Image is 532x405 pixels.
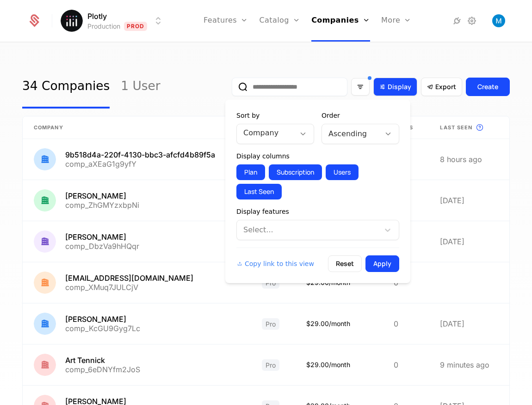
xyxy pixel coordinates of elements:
a: Settings [466,15,477,26]
div: Display [225,100,410,283]
a: Integrations [452,15,463,26]
div: Production [87,22,120,31]
button: Reset [328,255,362,272]
img: Matthew Brown [492,14,505,27]
th: Company [23,116,251,139]
button: Export [421,78,462,96]
button: Create [466,78,510,96]
button: Subscription [269,164,322,180]
button: Display [373,78,417,96]
button: Filter options [351,78,370,96]
div: Sort by [236,111,314,120]
span: Prod [124,22,148,31]
div: Select... [243,224,375,236]
a: 1 User [121,65,160,109]
a: 34 Companies [22,65,110,109]
div: Create [477,82,498,91]
button: Copy link to this view [236,259,314,268]
button: Open user button [492,14,505,27]
div: Display columns [236,151,399,161]
button: Users [326,164,359,180]
button: Apply [365,255,399,272]
span: Export [435,82,456,91]
span: Plotly [87,11,107,22]
button: Plan [236,164,265,180]
button: Last Seen [236,184,282,199]
span: Display [388,82,411,91]
div: Display features [236,207,399,216]
button: Select environment [63,11,164,31]
div: Order [322,111,399,120]
img: Plotly [61,10,83,32]
span: Last seen [440,124,472,132]
span: Copy link to this view [245,259,314,268]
